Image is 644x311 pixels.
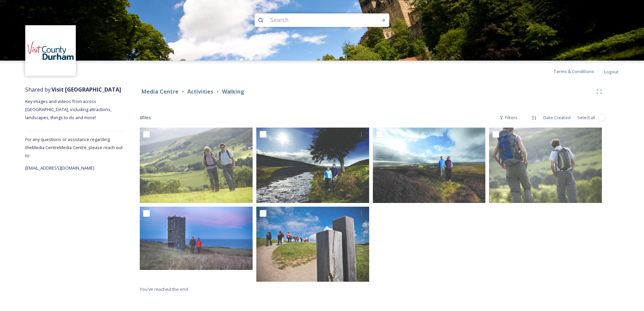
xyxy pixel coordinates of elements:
div: Date Created [540,111,574,124]
img: Couple walking in Durham Dales [373,128,486,203]
strong: Activities [187,88,213,95]
span: Shared by: [25,86,121,93]
span: 6 file s [140,114,151,121]
a: Terms & Conditions [553,67,604,75]
strong: Walking [222,88,244,95]
span: Select all [577,114,595,121]
span: You've reached the end [140,286,188,292]
img: Couple walking Durham Dales [256,128,369,203]
img: Couple walking in Durham Dales [489,128,602,203]
img: Durham Heritage Coast Couple Walking [140,207,253,270]
img: 1680077135441.jpeg [26,26,75,75]
strong: Media Centre [141,88,179,95]
span: Key images and videos from across [GEOGRAPHIC_DATA], including attractions, landscapes, things to... [25,98,112,120]
span: Logout [604,69,619,75]
img: Durham Walking Group [256,207,369,282]
strong: Visit [GEOGRAPHIC_DATA] [52,86,121,93]
div: Filters [496,111,521,124]
span: [EMAIL_ADDRESS][DOMAIN_NAME] [25,165,94,171]
span: For any questions or assistance regarding the Media Centre Media Centre, please reach out to: [25,136,123,159]
input: Search [267,13,359,28]
span: Terms & Conditions [553,68,594,74]
img: Couple walking in Durham Dales [140,128,253,203]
